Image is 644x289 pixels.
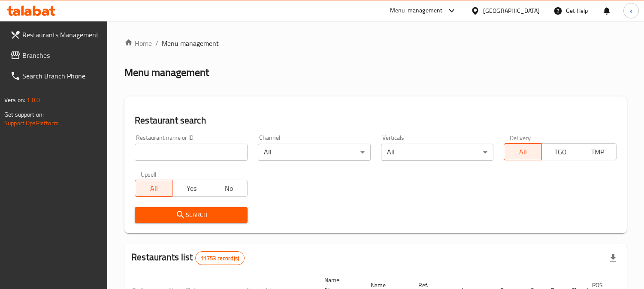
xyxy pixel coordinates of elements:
span: Search Branch Phone [22,71,101,81]
span: TMP [583,146,613,158]
span: 1.0.0 [27,94,40,105]
button: Search [135,207,248,223]
span: Branches [22,50,101,60]
a: Search Branch Phone [3,66,108,86]
div: [GEOGRAPHIC_DATA] [483,6,540,15]
div: Export file [603,248,623,268]
span: Restaurants Management [22,30,101,40]
button: TMP [579,143,617,160]
h2: Restaurants list [131,251,245,265]
h2: Restaurant search [135,114,617,127]
a: Restaurants Management [3,24,108,45]
span: TGO [545,146,576,158]
div: All [258,144,371,161]
span: All [508,146,538,158]
button: All [504,143,541,160]
label: Upsell [141,171,157,177]
div: Menu-management [390,6,443,16]
button: All [135,180,172,197]
span: k [629,6,632,15]
button: No [210,180,248,197]
span: Version: [4,94,25,105]
span: No [214,182,244,195]
a: Home [124,38,152,48]
span: Yes [176,182,206,195]
span: 11753 record(s) [196,254,244,262]
span: Search [142,210,241,220]
span: Menu management [162,38,219,48]
span: Get support on: [4,109,44,120]
input: Search for restaurant name or ID.. [135,144,248,161]
label: Delivery [510,135,531,141]
button: TGO [541,143,579,160]
h2: Menu management [124,66,209,79]
a: Branches [3,45,108,66]
span: All [139,182,169,195]
nav: breadcrumb [124,38,627,48]
div: Total records count [195,251,245,265]
li: / [155,38,158,48]
div: All [381,144,494,161]
button: Yes [172,180,210,197]
a: Support.OpsPlatform [4,117,59,129]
